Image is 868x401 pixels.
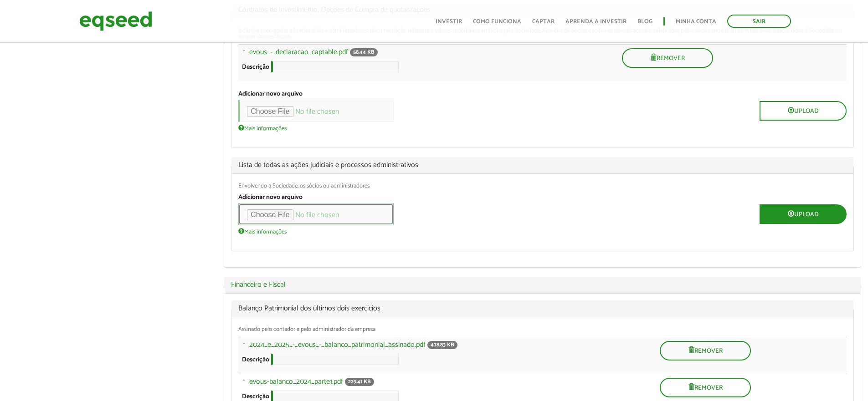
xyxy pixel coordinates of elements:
[622,48,713,68] button: Remover
[79,9,152,33] img: EqSeed
[532,19,555,25] a: Captar
[660,341,751,360] button: Remover
[565,19,627,25] a: Aprenda a investir
[238,228,287,235] a: Mais informações
[637,19,652,25] a: Blog
[238,91,303,97] label: Adicionar novo arquivo
[427,341,457,349] span: 478.83 KB
[242,357,269,363] label: Descrição
[676,19,716,25] a: Minha conta
[242,64,269,71] label: Descrição
[238,326,847,332] div: Assinado pelo contador e pelo administrador da empresa
[660,378,751,397] button: Remover
[760,101,847,121] button: Upload
[238,162,847,169] span: Lista de todas as ações judiciais e processos administrativos
[249,49,348,56] a: evous_-_declaracao_captable.pdf
[238,124,287,132] a: Mais informações
[350,48,378,56] span: 58.44 KB
[345,378,374,386] span: 229.41 KB
[249,378,343,386] a: evous-balanco_2024_parte1.pdf
[238,305,847,312] span: Balanço Patrimonial dos últimos dois exercícios
[249,341,426,349] a: 2024_e_2025_-_evous_-_balanco_patrimonial_assinado.pdf
[235,341,249,353] a: Arraste para reordenar
[235,378,249,390] a: Arraste para reordenar
[242,394,269,400] label: Descrição
[238,183,847,189] div: Envolvendo a Sociedade, os sócios ou administradores
[238,194,303,201] label: Adicionar novo arquivo
[235,48,249,61] a: Arraste para reordenar
[436,19,462,25] a: Investir
[231,281,854,289] a: Financeiro e Fiscal
[760,204,847,224] button: Upload
[473,19,521,25] a: Como funciona
[727,15,791,28] a: Sair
